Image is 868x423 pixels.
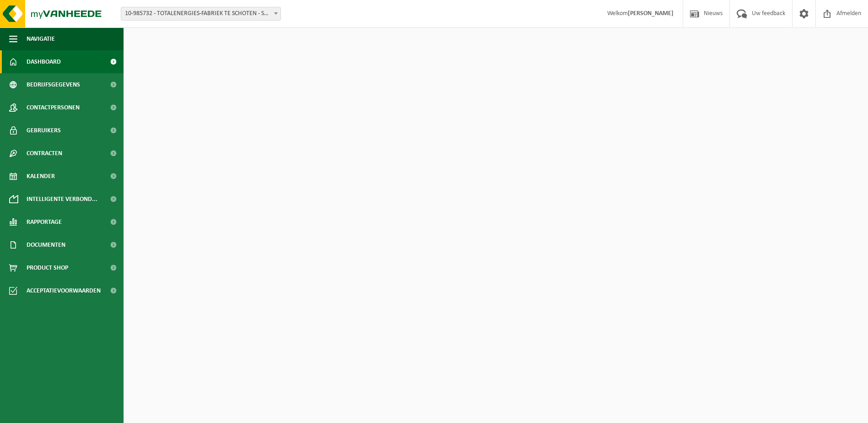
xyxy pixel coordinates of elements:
span: 10-985732 - TOTALENERGIES-FABRIEK TE SCHOTEN - SCHOTEN [121,7,280,20]
span: Documenten [27,233,65,256]
span: Contactpersonen [27,96,80,119]
strong: [PERSON_NAME] [628,10,674,17]
span: Rapportage [27,211,62,233]
span: Dashboard [27,50,61,73]
span: Contracten [27,142,62,165]
span: 10-985732 - TOTALENERGIES-FABRIEK TE SCHOTEN - SCHOTEN [121,7,281,21]
span: Bedrijfsgegevens [27,73,80,96]
span: Intelligente verbond... [27,188,97,211]
span: Navigatie [27,27,55,50]
span: Gebruikers [27,119,61,142]
span: Product Shop [27,256,68,279]
span: Kalender [27,165,55,188]
span: Acceptatievoorwaarden [27,279,101,302]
